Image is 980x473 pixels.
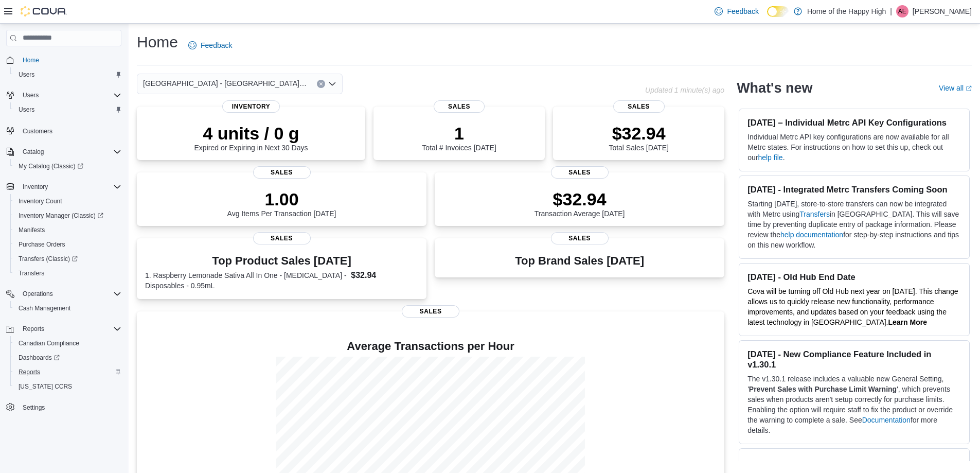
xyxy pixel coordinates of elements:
[19,354,60,362] span: Dashboards
[2,88,126,102] button: Users
[6,48,121,442] nav: Complex example
[2,322,126,336] button: Reports
[645,86,724,94] p: Updated 1 minute(s) ago
[19,181,121,193] span: Inventory
[14,352,121,364] span: Dashboards
[14,380,76,393] a: [US_STATE] CCRS
[710,1,762,22] a: Feedback
[253,166,311,179] span: Sales
[551,166,609,179] span: Sales
[747,117,961,128] h3: [DATE] – Individual Metrc API Key Configurations
[2,180,126,194] button: Inventory
[19,323,48,335] button: Reports
[10,365,126,379] button: Reports
[2,145,126,159] button: Catalog
[143,77,307,90] span: [GEOGRAPHIC_DATA] - [GEOGRAPHIC_DATA] - Fire & Flower
[609,123,668,152] div: Total Sales [DATE]
[515,255,644,267] h3: Top Brand Sales [DATE]
[10,223,126,237] button: Manifests
[737,80,812,96] h2: What's new
[253,232,311,244] span: Sales
[14,352,64,364] a: Dashboards
[10,351,126,365] a: Dashboards
[14,337,121,349] span: Canadian Compliance
[19,269,44,277] span: Transfers
[14,366,44,378] a: Reports
[227,189,336,218] div: Avg Items Per Transaction [DATE]
[19,125,57,137] a: Customers
[747,199,961,250] p: Starting [DATE], store-to-store transfers can now be integrated with Metrc using in [GEOGRAPHIC_D...
[145,270,347,291] dt: 1. Raspberry Lemonade Sativa All In One - [MEDICAL_DATA] - Disposables - 0.95mL
[19,401,121,414] span: Settings
[10,208,126,223] a: Inventory Manager (Classic)
[19,288,121,300] span: Operations
[747,272,961,282] h3: [DATE] - Old Hub End Date
[551,232,609,244] span: Sales
[613,100,665,113] span: Sales
[767,6,789,17] input: Dark Mode
[758,153,782,162] a: help file
[14,209,121,222] span: Inventory Manager (Classic)
[747,184,961,195] h3: [DATE] - Integrated Metrc Transfers Coming Soon
[10,301,126,316] button: Cash Management
[890,5,892,17] p: |
[727,6,758,16] span: Feedback
[747,374,961,435] p: The v1.30.1 release includes a valuable new General Setting, ' ', which prevents sales when produ...
[19,146,48,158] button: Catalog
[19,124,121,137] span: Customers
[898,5,906,17] span: AE
[14,224,121,236] span: Manifests
[966,85,972,92] svg: External link
[19,89,43,101] button: Users
[328,80,336,88] button: Open list of options
[402,305,459,318] span: Sales
[14,238,121,251] span: Purchase Orders
[14,103,39,116] a: Users
[23,290,53,298] span: Operations
[14,238,69,251] a: Purchase Orders
[2,52,126,67] button: Home
[19,106,34,114] span: Users
[23,127,52,135] span: Customers
[351,269,418,282] dd: $32.94
[780,231,843,239] a: help documentation
[747,349,961,370] h3: [DATE] - New Compliance Feature Included in v1.30.1
[10,194,126,208] button: Inventory Count
[19,181,52,193] button: Inventory
[422,123,496,152] div: Total # Invoices [DATE]
[14,302,121,314] span: Cash Management
[19,323,121,335] span: Reports
[10,67,126,82] button: Users
[222,100,280,113] span: Inventory
[10,159,126,173] a: My Catalog (Classic)
[19,382,72,391] span: [US_STATE] CCRS
[19,339,79,347] span: Canadian Compliance
[137,32,178,52] h1: Home
[23,404,45,412] span: Settings
[14,380,121,393] span: Washington CCRS
[14,267,121,279] span: Transfers
[19,54,43,66] a: Home
[194,123,308,144] p: 4 units / 0 g
[19,197,62,205] span: Inventory Count
[14,160,87,172] a: My Catalog (Classic)
[888,318,927,326] a: Learn More
[23,325,44,333] span: Reports
[19,255,78,263] span: Transfers (Classic)
[609,123,668,144] p: $32.94
[807,5,886,17] p: Home of the Happy High
[749,385,897,393] strong: Prevent Sales with Purchase Limit Warning
[19,226,45,234] span: Manifests
[747,287,958,326] span: Cova will be turning off Old Hub next year on [DATE]. This change allows us to quickly release ne...
[534,189,625,209] p: $32.94
[23,91,39,99] span: Users
[19,401,49,414] a: Settings
[19,288,57,300] button: Operations
[184,35,236,56] a: Feedback
[747,132,961,163] p: Individual Metrc API key configurations are now available for all Metrc states. For instructions ...
[14,253,121,265] span: Transfers (Classic)
[19,89,121,101] span: Users
[862,416,911,424] a: Documentation
[14,253,82,265] a: Transfers (Classic)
